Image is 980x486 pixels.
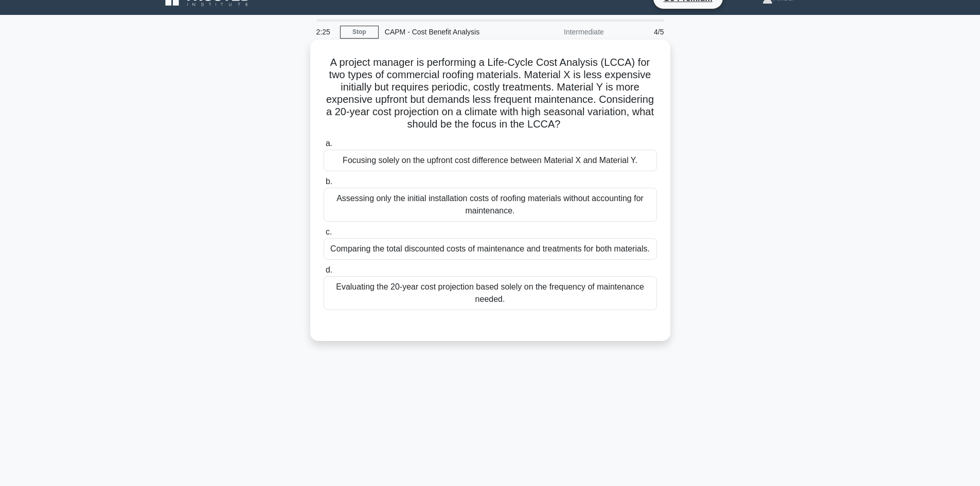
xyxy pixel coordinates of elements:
div: 4/5 [610,22,670,42]
a: Stop [340,26,379,39]
div: Comparing the total discounted costs of maintenance and treatments for both materials. [324,238,657,260]
span: b. [326,177,332,186]
div: Assessing only the initial installation costs of roofing materials without accounting for mainten... [324,188,657,222]
span: c. [326,227,332,236]
h5: A project manager is performing a Life-Cycle Cost Analysis (LCCA) for two types of commercial roo... [323,56,658,131]
div: Focusing solely on the upfront cost difference between Material X and Material Y. [324,150,657,171]
div: Evaluating the 20-year cost projection based solely on the frequency of maintenance needed. [324,276,657,310]
span: d. [326,265,332,274]
div: 2:25 [310,22,340,42]
div: Intermediate [520,22,610,42]
div: CAPM - Cost Benefit Analysis [379,22,520,42]
span: a. [326,139,332,148]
